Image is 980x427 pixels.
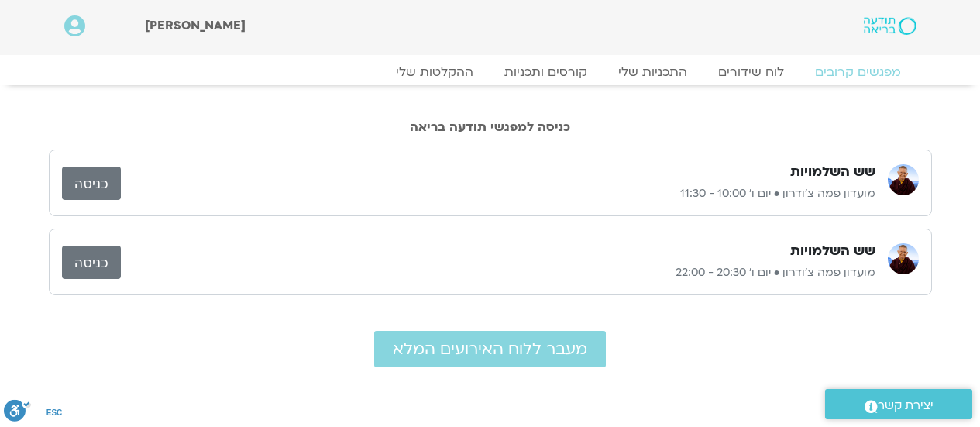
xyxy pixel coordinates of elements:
[888,164,919,195] img: מועדון פמה צ'ודרון
[489,64,603,80] a: קורסים ותכניות
[64,64,916,80] nav: Menu
[790,163,875,181] h3: שש השלמויות
[790,242,875,260] h3: שש השלמויות
[121,263,875,282] p: מועדון פמה צ'ודרון • יום ו׳ 20:30 - 22:00
[62,246,121,279] a: כניסה
[374,331,606,367] a: מעבר ללוח האירועים המלא
[49,120,932,134] h2: כניסה למפגשי תודעה בריאה
[121,184,875,203] p: מועדון פמה צ'ודרון • יום ו׳ 10:00 - 11:30
[703,64,799,80] a: לוח שידורים
[825,389,972,419] a: יצירת קשר
[380,64,489,80] a: ההקלטות שלי
[878,395,934,416] span: יצירת קשר
[393,340,587,358] span: מעבר ללוח האירועים המלא
[888,243,919,274] img: מועדון פמה צ'ודרון
[145,17,246,34] span: [PERSON_NAME]
[799,64,916,80] a: מפגשים קרובים
[603,64,703,80] a: התכניות שלי
[62,167,121,200] a: כניסה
